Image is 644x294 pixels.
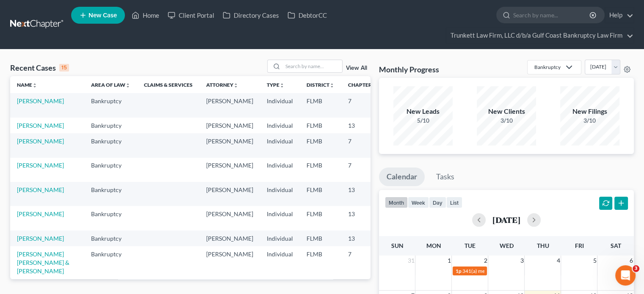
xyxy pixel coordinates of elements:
span: New Case [88,12,117,19]
div: New Leads [393,107,453,116]
span: Sat [610,242,621,249]
td: Individual [260,118,300,133]
td: Individual [260,182,300,206]
td: 7 [341,93,384,117]
td: Individual [260,158,300,182]
td: [PERSON_NAME] [199,158,260,182]
span: Sun [391,242,403,249]
td: Bankruptcy [84,93,137,117]
td: 13 [341,182,384,206]
th: Claims & Services [137,76,199,93]
span: Mon [426,242,441,249]
td: Bankruptcy [84,206,137,230]
span: Wed [499,242,513,249]
a: Nameunfold_more [17,82,37,88]
td: Bankruptcy [84,158,137,182]
td: Bankruptcy [84,133,137,157]
i: unfold_more [32,83,37,88]
span: 341(a) meeting for [PERSON_NAME] & [PERSON_NAME] [462,268,589,274]
div: 3/10 [560,116,619,125]
button: list [446,197,462,208]
td: 13 [341,206,384,230]
td: FLMB [300,246,341,279]
input: Search by name... [513,7,591,23]
a: Calendar [379,168,425,186]
h2: [DATE] [492,215,520,224]
td: FLMB [300,118,341,133]
td: FLMB [300,158,341,182]
span: 3 [633,265,639,272]
iframe: Intercom live chat [615,265,636,286]
span: 6 [629,256,634,266]
td: FLMB [300,182,341,206]
td: Individual [260,231,300,246]
div: 5/10 [393,116,453,125]
a: Help [605,8,633,23]
a: [PERSON_NAME] [PERSON_NAME] & [PERSON_NAME] [17,250,69,275]
td: Bankruptcy [84,246,137,279]
td: 7 [341,133,384,157]
button: month [385,197,408,208]
span: 5 [592,256,597,266]
td: Bankruptcy [84,182,137,206]
a: Home [127,8,163,23]
div: New Clients [477,107,536,116]
h3: Monthly Progress [379,64,439,74]
a: [PERSON_NAME] [17,186,64,193]
td: Individual [260,206,300,230]
a: [PERSON_NAME] [17,137,64,145]
i: unfold_more [125,83,130,88]
td: [PERSON_NAME] [199,118,260,133]
td: Individual [260,93,300,117]
div: Bankruptcy [534,63,561,71]
td: Individual [260,246,300,279]
td: 13 [341,118,384,133]
a: [PERSON_NAME] [17,210,64,217]
td: [PERSON_NAME] [199,206,260,230]
button: week [408,197,429,208]
td: Individual [260,133,300,157]
i: unfold_more [329,83,334,88]
div: 3/10 [477,116,536,125]
span: 31 [406,256,415,266]
a: Client Portal [163,8,218,23]
span: 1 [446,256,451,266]
div: Recent Cases [10,63,69,73]
span: Fri [575,242,583,249]
td: FLMB [300,206,341,230]
td: FLMB [300,93,341,117]
a: Directory Cases [218,8,283,23]
a: Typeunfold_more [267,82,285,88]
button: day [429,197,446,208]
span: 3 [519,256,524,266]
a: DebtorCC [283,8,331,23]
a: Attorneyunfold_more [206,82,238,88]
td: 13 [341,231,384,246]
span: 4 [556,256,561,266]
span: Thu [536,242,549,249]
td: FLMB [300,133,341,157]
td: Bankruptcy [84,118,137,133]
a: Area of Lawunfold_more [91,82,130,88]
td: Bankruptcy [84,231,137,246]
i: unfold_more [233,83,238,88]
a: Trunkett Law Firm, LLC d/b/a Gulf Coast Bankruptcy Law Firm [446,28,633,43]
td: 7 [341,158,384,182]
i: unfold_more [279,83,285,88]
a: [PERSON_NAME] [17,97,64,104]
a: Districtunfold_more [307,82,334,88]
span: 1p [455,268,461,274]
td: [PERSON_NAME] [199,182,260,206]
a: Tasks [428,168,462,186]
a: View All [346,65,367,71]
span: 2 [483,256,488,266]
td: [PERSON_NAME] [199,93,260,117]
td: [PERSON_NAME] [199,231,260,246]
input: Search by name... [283,60,342,72]
td: 7 [341,246,384,279]
span: Tue [464,242,475,249]
a: [PERSON_NAME] [17,162,64,169]
td: [PERSON_NAME] [199,246,260,279]
a: [PERSON_NAME] [17,235,64,242]
a: [PERSON_NAME] [17,122,64,129]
